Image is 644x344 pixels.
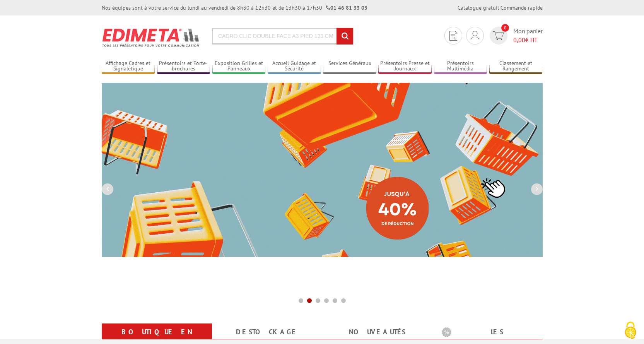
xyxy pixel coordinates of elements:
[617,318,644,344] button: Cookies (fenêtre modale)
[501,4,543,11] a: Commande rapide
[326,4,367,11] strong: 01 46 81 33 03
[337,28,353,44] input: rechercher
[488,27,543,44] a: devis rapide 0 Mon panier 0,00€ HT
[221,325,313,339] a: Destockage
[513,36,525,44] span: 0,00
[102,60,155,73] a: Affichage Cadres et Signalétique
[212,28,354,44] input: Rechercher un produit ou une référence...
[102,23,200,52] img: Présentoir, panneau, stand - Edimeta - PLV, affichage, mobilier bureau, entreprise
[493,31,504,40] img: devis rapide
[323,60,376,73] a: Services Généraux
[378,60,432,73] a: Présentoirs Presse et Journaux
[434,60,487,73] a: Présentoirs Multimédia
[157,60,210,73] a: Présentoirs et Porte-brochures
[471,31,479,40] img: devis rapide
[513,27,543,44] span: Mon panier
[501,24,509,32] span: 0
[489,60,543,73] a: Classement et Rangement
[513,36,543,44] span: € HT
[331,325,423,339] a: nouveautés
[458,4,499,11] a: Catalogue gratuit
[268,60,321,73] a: Accueil Guidage et Sécurité
[102,4,367,12] div: Nos équipes sont à votre service du lundi au vendredi de 8h30 à 12h30 et de 13h30 à 17h30
[442,325,538,341] b: Les promotions
[621,321,640,340] img: Cookies (fenêtre modale)
[458,4,543,12] div: |
[212,60,266,73] a: Exposition Grilles et Panneaux
[449,31,457,41] img: devis rapide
